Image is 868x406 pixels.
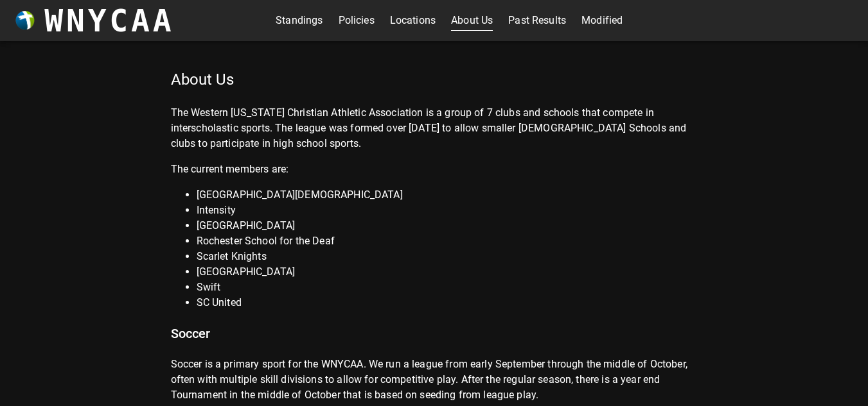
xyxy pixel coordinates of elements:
li: [GEOGRAPHIC_DATA] [197,264,698,280]
p: Soccer [171,323,698,344]
li: Scarlet Knights [197,249,698,264]
p: About Us [171,69,698,90]
li: Intensity [197,203,698,218]
a: Locations [390,10,436,31]
li: Rochester School for the Deaf [197,233,698,249]
p: The Western [US_STATE] Christian Athletic Association is a group of 7 clubs and schools that comp... [171,105,698,151]
p: The current members are: [171,162,698,177]
p: Soccer is a primary sport for the WNYCAA. We run a league from early September through the middle... [171,357,698,403]
li: [GEOGRAPHIC_DATA][DEMOGRAPHIC_DATA] [197,187,698,203]
a: Policies [339,10,375,31]
li: [GEOGRAPHIC_DATA] [197,218,698,233]
a: About Us [451,10,493,31]
img: wnycaaBall.png [15,11,35,30]
h3: WNYCAA [44,3,174,38]
a: Standings [276,10,323,31]
a: Modified [581,10,623,31]
a: Past Results [508,10,566,31]
li: SC United [197,295,698,310]
li: Swift [197,280,698,295]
